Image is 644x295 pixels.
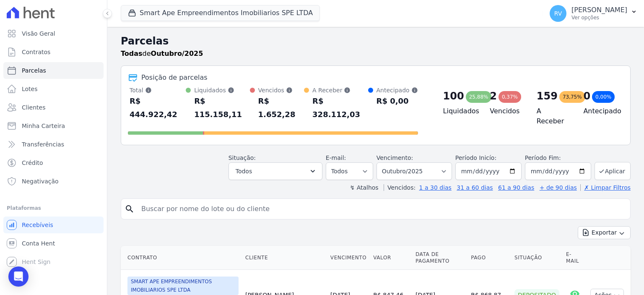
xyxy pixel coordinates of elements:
div: R$ 328.112,03 [312,94,368,121]
a: Contratos [3,44,104,60]
a: Lotes [3,81,104,97]
th: Data de Pagamento [412,246,467,270]
a: Parcelas [3,62,104,79]
span: Conta Hent [22,239,55,248]
button: Exportar [578,226,631,239]
div: 0,00% [592,91,615,103]
a: ✗ Limpar Filtros [580,184,631,191]
span: Parcelas [22,66,46,75]
th: Cliente [242,246,327,270]
span: Crédito [22,159,43,167]
strong: Outubro/2025 [151,50,203,57]
th: Vencimento [327,246,370,270]
div: Posição de parcelas [141,73,208,83]
a: 61 a 90 dias [498,184,534,191]
th: E-mail [563,246,587,270]
p: Ver opções [571,14,627,21]
span: Clientes [22,103,45,112]
input: Buscar por nome do lote ou do cliente [136,201,627,217]
h4: Liquidados [443,106,477,116]
th: Pago [467,246,511,270]
div: Plataformas [7,203,100,213]
a: + de 90 dias [540,184,577,191]
a: 31 a 60 dias [457,184,493,191]
a: Recebíveis [3,217,104,233]
div: 2 [490,89,497,103]
div: Vencidos [258,86,304,94]
span: Lotes [22,85,38,93]
span: Transferências [22,140,64,149]
label: Período Fim: [525,154,591,162]
div: 0,37% [499,91,521,103]
a: Transferências [3,136,104,153]
h4: Antecipado [583,106,617,116]
th: Valor [370,246,412,270]
div: R$ 0,00 [377,94,418,108]
a: Visão Geral [3,25,104,42]
button: Smart Ape Empreendimentos Imobiliarios SPE LTDA [121,5,320,21]
span: Negativação [22,177,59,185]
div: R$ 444.922,42 [130,94,186,121]
div: Antecipado [377,86,418,94]
label: E-mail: [326,154,346,161]
div: 73,75% [559,91,585,103]
h2: Parcelas [121,34,631,49]
div: Liquidados [194,86,249,94]
div: Open Intercom Messenger [8,266,29,287]
a: Conta Hent [3,235,104,252]
label: Vencidos: [384,184,415,191]
div: R$ 1.652,28 [258,94,304,121]
th: Contrato [121,246,242,270]
span: Todos [236,166,252,176]
p: de [121,49,203,59]
h4: A Receber [537,106,570,126]
label: Vencimento: [377,154,413,161]
div: 100 [443,89,464,103]
button: RV [PERSON_NAME] Ver opções [543,2,644,25]
span: Minha Carteira [22,122,65,130]
div: A Receber [312,86,368,94]
label: ↯ Atalhos [350,184,378,191]
h4: Vencidos [490,106,523,116]
strong: Todas [121,50,143,57]
label: Situação: [229,154,256,161]
a: Negativação [3,173,104,190]
span: Visão Geral [22,29,55,38]
span: Recebíveis [22,221,53,229]
a: 1 a 30 dias [419,184,452,191]
button: Todos [229,162,322,180]
div: 25,88% [466,91,492,103]
label: Período Inicío: [455,154,496,161]
div: 159 [537,89,558,103]
th: Situação [511,246,563,270]
a: Clientes [3,99,104,116]
p: [PERSON_NAME] [571,6,627,14]
div: 0 [583,89,590,103]
i: search [125,204,135,214]
div: R$ 115.158,11 [194,94,249,121]
span: RV [554,10,562,16]
span: Contratos [22,48,50,56]
span: SMART APE EMPREENDIMENTOS IMOBILIARIOS SPE LTDA [127,277,239,295]
a: Crédito [3,154,104,171]
a: Minha Carteira [3,117,104,134]
button: Aplicar [595,162,631,180]
div: Total [130,86,186,94]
